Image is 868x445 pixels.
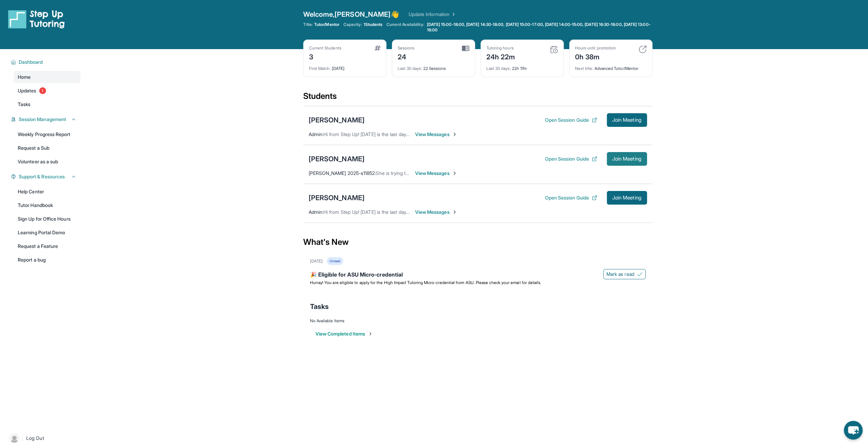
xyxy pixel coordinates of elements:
span: | [22,434,24,442]
div: 24 [398,51,415,62]
div: 22h 17m [486,62,558,71]
span: Admin : [309,131,323,137]
span: Last 30 days : [398,66,422,71]
div: What's New [303,227,652,257]
button: Open Session Guide [545,117,597,123]
button: Support & Resources [16,173,76,180]
img: card [550,45,558,54]
span: Session Management [19,116,66,123]
span: Last 30 days : [486,66,511,71]
div: [PERSON_NAME] [309,193,365,203]
span: Join Meeting [612,118,642,122]
div: 3 [309,51,341,62]
img: user-img [10,433,19,443]
span: She is trying to log on. I may have to switch from spectrum back to ATT [376,170,530,176]
div: 24h 22m [486,51,515,62]
a: Learning Portal Demo [14,226,80,239]
button: Open Session Guide [545,194,597,201]
button: Join Meeting [607,113,647,127]
span: [DATE] 15:00-18:00, [DATE] 14:30-18:00, [DATE] 15:00-17:00, [DATE] 14:00-15:00, [DATE] 16:30-18:0... [427,22,651,33]
span: Admin : [309,209,323,215]
span: Join Meeting [612,196,642,200]
span: Welcome, [PERSON_NAME] 👋 [303,10,399,19]
span: Hurray! You are eligible to apply for the High Impact Tutoring Micro-credential from ASU. Please ... [310,280,542,285]
div: 0h 38m [575,51,616,62]
div: 🎉 Eligible for ASU Micro-credential [310,270,646,280]
a: Updates1 [14,85,80,97]
button: View Completed Items [315,330,373,337]
img: card [462,45,469,51]
img: Mark as read [637,271,643,277]
div: Students [303,91,652,106]
div: Advanced Tutor/Mentor [575,62,647,71]
a: Volunteer as a sub [14,155,80,168]
img: card [374,45,381,51]
span: Mark as read [606,271,634,278]
a: Sign Up for Office Hours [14,213,80,225]
a: Report a bug [14,254,80,266]
span: First Match : [309,66,331,71]
a: Weekly Progress Report [14,128,80,140]
span: 1 [39,87,46,94]
span: Title: [303,22,313,27]
a: [DATE] 15:00-18:00, [DATE] 14:30-18:00, [DATE] 15:00-17:00, [DATE] 14:00-15:00, [DATE] 16:30-18:0... [426,22,652,33]
a: Update Information [409,11,456,18]
button: Dashboard [16,59,76,65]
button: Join Meeting [607,191,647,205]
a: Request a Sub [14,142,80,154]
span: Tutor/Mentor [314,22,339,27]
div: Sessions [398,45,415,51]
div: Unread [327,257,343,265]
img: Chevron-Right [452,209,457,215]
span: Support & Resources [19,173,65,180]
div: Tutoring hours [486,45,515,51]
span: Capacity: [343,22,362,27]
div: [DATE] [310,258,323,264]
span: Updates [18,87,36,94]
div: 22 Sessions [398,62,469,71]
button: Join Meeting [607,152,647,166]
span: Log Out [26,435,44,442]
span: Tasks [310,302,329,311]
button: Mark as read [603,269,646,279]
button: Open Session Guide [545,155,597,162]
a: Request a Feature [14,240,80,252]
span: Home [18,74,31,80]
div: [PERSON_NAME] [309,154,365,164]
span: View Messages [415,170,458,177]
a: Tasks [14,98,80,110]
span: Dashboard [19,59,43,65]
a: Home [14,71,80,83]
button: Session Management [16,116,76,123]
img: Chevron-Right [452,170,457,176]
div: [DATE] [309,62,381,71]
span: Tasks [18,101,30,108]
span: View Messages [415,209,458,216]
span: [PERSON_NAME] 2025-s11852 : [309,170,376,176]
div: No Available Items [310,318,646,324]
div: [PERSON_NAME] [309,115,365,125]
img: Chevron Right [450,11,456,18]
a: Help Center [14,186,80,198]
img: Chevron-Right [452,132,457,137]
span: Join Meeting [612,157,642,161]
div: Hours until promotion [575,45,616,51]
span: View Messages [415,131,458,138]
div: Current Students [309,45,341,51]
button: chat-button [844,421,863,440]
span: Current Availability: [386,22,424,33]
img: card [638,45,647,54]
span: 1 Students [363,22,382,27]
a: Tutor Handbook [14,199,80,211]
img: logo [8,10,65,29]
span: Next title : [575,66,593,71]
